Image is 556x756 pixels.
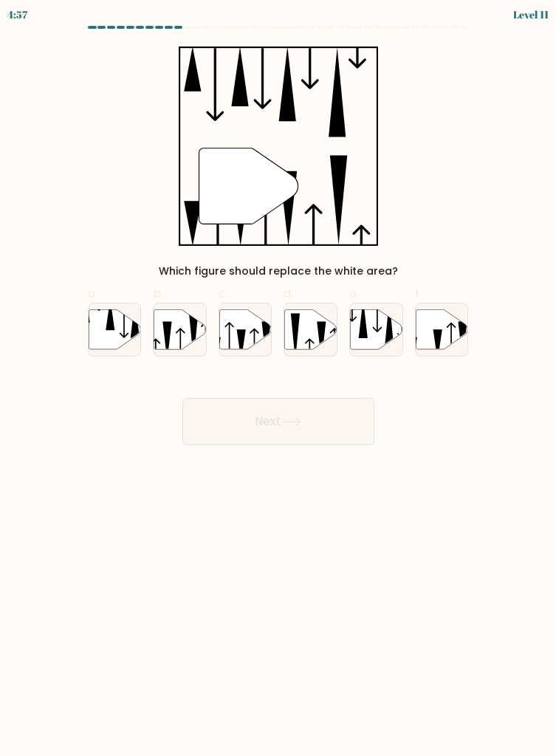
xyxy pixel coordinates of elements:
[199,148,298,224] g: "
[7,7,27,22] div: 4:57
[513,7,549,22] div: Level 11
[284,285,293,302] span: d.
[349,285,359,302] span: e.
[219,285,228,302] span: c.
[415,285,422,302] span: f.
[153,285,163,302] span: b.
[88,285,97,302] span: a.
[182,398,374,445] button: Next
[85,264,472,279] div: Which figure should replace the white area?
